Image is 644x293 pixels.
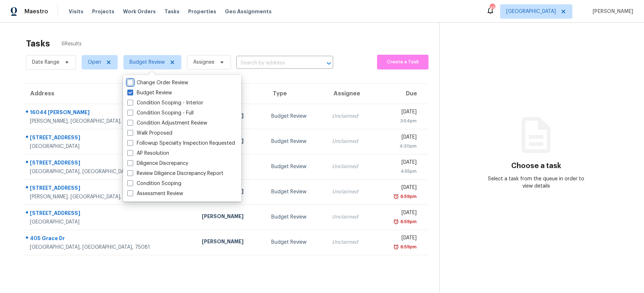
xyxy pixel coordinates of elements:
h2: Tasks [26,40,50,47]
div: 4:55pm [381,168,417,175]
div: [STREET_ADDRESS] [30,159,190,168]
div: Budget Review [271,239,321,246]
label: Walk Proposed [127,130,172,137]
span: [GEOGRAPHIC_DATA] [506,8,556,15]
div: [DATE] [381,159,417,168]
div: Select a task from the queue in order to view details [488,175,584,190]
button: Open [324,58,334,68]
span: Projects [92,8,114,15]
span: Tasks [164,9,180,14]
span: Create a Task [381,58,425,66]
div: 16044 [PERSON_NAME] [30,109,190,118]
label: Budget Review [127,89,172,96]
label: Condition Scoping - Interior [127,99,203,107]
div: Unclaimed [332,113,369,120]
label: Condition Scoping [127,180,181,187]
div: [PERSON_NAME], [GEOGRAPHIC_DATA], 76247 [30,118,190,125]
label: Diligence Discrepancy [127,160,188,167]
span: Budget Review [130,59,165,66]
div: [PERSON_NAME] [202,213,260,222]
div: Budget Review [271,138,321,145]
input: Search by address [236,58,313,69]
div: [STREET_ADDRESS] [30,134,190,143]
label: Assessment Review [127,190,183,197]
div: Unclaimed [332,163,369,170]
h3: Choose a task [511,162,561,170]
div: 405 Grace Dr [30,235,190,244]
div: [GEOGRAPHIC_DATA], [GEOGRAPHIC_DATA], 75081 [30,244,190,251]
div: [STREET_ADDRESS] [30,209,190,218]
label: Condition Scoping - Full [127,109,194,117]
div: 45 [490,4,495,12]
div: Unclaimed [332,239,369,246]
div: [GEOGRAPHIC_DATA] [30,218,190,226]
div: [DATE] [381,108,417,117]
div: [STREET_ADDRESS] [30,184,190,193]
div: [DATE] [381,209,417,218]
img: Overdue Alarm Icon [393,218,399,225]
div: Budget Review [271,113,321,120]
img: Overdue Alarm Icon [393,243,399,251]
img: Overdue Alarm Icon [393,193,399,200]
div: Budget Review [271,213,321,221]
div: [GEOGRAPHIC_DATA] [30,143,190,150]
span: Properties [188,8,216,15]
div: Unclaimed [332,188,369,195]
label: Condition Adjustment Review [127,120,207,127]
label: Change Order Review [127,79,188,86]
th: Type [266,84,326,104]
label: Review Diligence Discrepancy Report [127,170,223,177]
div: [DATE] [381,234,417,243]
button: Create a Task [377,55,428,69]
label: AP Resolution [127,150,169,157]
span: Work Orders [123,8,156,15]
div: 6:59pm [399,243,417,251]
div: 6:59pm [399,218,417,225]
div: [PERSON_NAME] [202,238,260,247]
span: Open [88,59,101,66]
div: 6:59pm [399,193,417,200]
span: Date Range [32,59,59,66]
span: Maestro [24,8,48,15]
div: Budget Review [271,188,321,195]
span: Visits [69,8,83,15]
div: Budget Review [271,163,321,170]
div: [PERSON_NAME], [GEOGRAPHIC_DATA], 75071 [30,193,190,200]
span: Assignee [193,59,214,66]
th: Assignee [326,84,375,104]
span: 6 Results [62,40,82,48]
div: 3:54pm [381,117,417,125]
div: Unclaimed [332,213,369,221]
label: Followup Specialty Inspection Requested [127,140,235,147]
div: [DATE] [381,134,417,143]
th: Address [23,84,196,104]
th: Due [375,84,428,104]
div: 4:20pm [381,143,417,150]
span: [PERSON_NAME] [590,8,633,15]
div: [GEOGRAPHIC_DATA], [GEOGRAPHIC_DATA], 75167 [30,168,190,175]
span: Geo Assignments [225,8,272,15]
div: Unclaimed [332,138,369,145]
div: [DATE] [381,184,417,193]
